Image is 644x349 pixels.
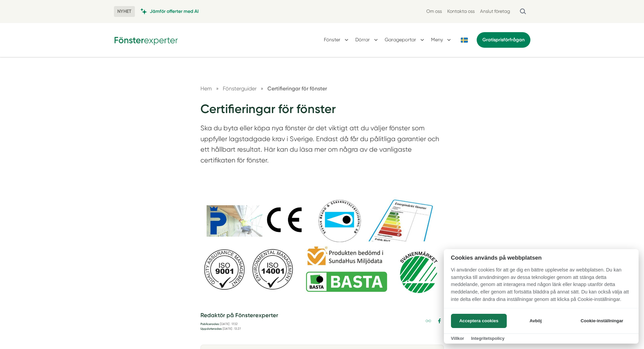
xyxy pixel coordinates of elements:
a: Villkor [451,336,464,341]
h2: Cookies används på webbplatsen [444,255,639,261]
button: Avböj [509,314,563,328]
p: Vi använder cookies för att ge dig en bättre upplevelse av webbplatsen. Du kan samtycka till anvä... [444,266,639,308]
button: Cookie-inställningar [572,314,631,328]
a: Integritetspolicy [471,336,504,341]
button: Acceptera cookies [451,314,507,328]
